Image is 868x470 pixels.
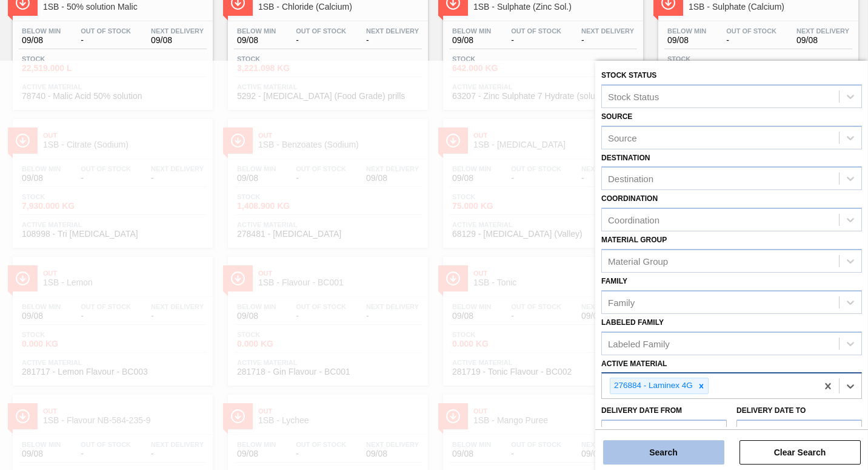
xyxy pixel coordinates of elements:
label: Coordination [601,194,658,203]
label: Labeled Family [601,318,664,327]
div: Destination [608,174,653,184]
span: 1SB - 50% solution Malic [43,2,207,12]
span: Stock [22,55,107,63]
span: - [81,36,131,45]
span: Next Delivery [581,27,634,35]
input: mm/dd/yyyy [601,420,727,444]
div: Coordination [608,215,659,225]
span: Out Of Stock [81,27,131,35]
div: Stock Status [608,91,659,101]
label: Delivery Date from [601,406,682,415]
span: 09/08 [452,36,491,45]
span: Below Min [667,27,706,35]
label: Family [601,277,627,285]
label: Stock Status [601,71,656,80]
span: Stock [452,55,537,63]
label: Source [601,112,632,121]
div: Labeled Family [608,338,670,349]
span: Below Min [237,27,276,35]
span: 1SB - Chloride (Calcium) [258,2,422,12]
span: Stock [237,55,322,63]
span: - [726,36,776,45]
span: 09/08 [151,36,204,45]
span: Out Of Stock [726,27,776,35]
span: Below Min [22,27,61,35]
div: Source [608,132,637,143]
span: Out Of Stock [296,27,346,35]
span: - [581,36,634,45]
div: Material Group [608,256,668,266]
span: 09/08 [796,36,849,45]
label: Delivery Date to [736,406,806,415]
div: 276884 - Laminex 4G [610,378,695,393]
span: 09/08 [22,36,61,45]
span: - [296,36,346,45]
span: Out Of Stock [511,27,561,35]
span: - [366,36,419,45]
div: Family [608,297,635,307]
span: 1SB - Sulphate (Calcium) [689,2,852,12]
label: Destination [601,154,650,162]
span: Stock [667,55,752,63]
span: 09/08 [667,36,706,45]
label: Material Group [601,236,667,244]
span: 1SB - Sulphate (Zinc Sol.) [473,2,637,12]
span: 09/08 [237,36,276,45]
span: Next Delivery [796,27,849,35]
input: mm/dd/yyyy [736,420,862,444]
span: Next Delivery [151,27,204,35]
label: Active Material [601,359,667,368]
span: - [511,36,561,45]
span: Next Delivery [366,27,419,35]
span: Below Min [452,27,491,35]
